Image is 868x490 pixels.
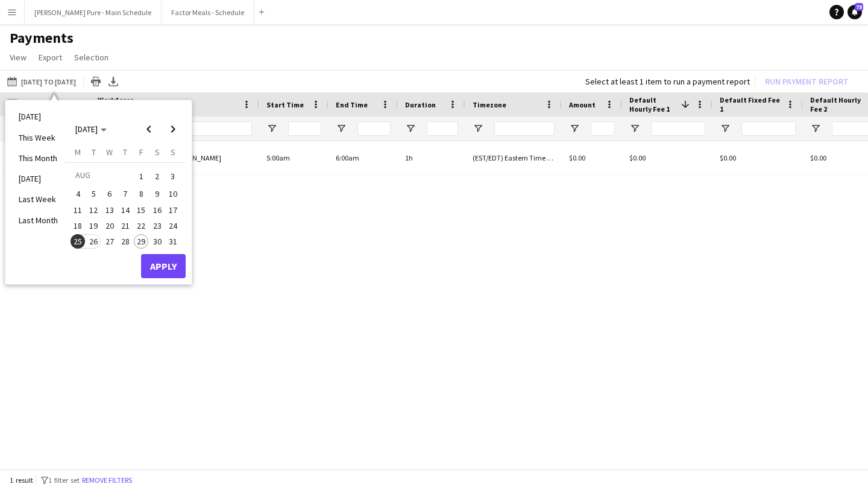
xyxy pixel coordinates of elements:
span: 13 [102,203,117,217]
span: 11 [71,203,85,217]
span: [DATE] [75,124,98,135]
span: 19 [87,218,101,233]
span: 10 [166,186,180,201]
div: 1h [398,141,465,174]
a: Export [34,49,67,65]
button: 12-08-2025 [86,202,101,217]
button: 07-08-2025 [118,186,133,202]
button: 29-08-2025 [133,234,149,249]
span: 22 [134,218,148,233]
span: Selection [74,52,108,63]
span: 23 [150,218,165,233]
span: View [10,52,27,63]
span: S [171,147,175,157]
a: 75 [848,5,862,19]
span: 25 [71,234,85,249]
span: [PERSON_NAME] [170,153,221,162]
span: 20 [102,218,117,233]
button: Open Filter Menu [405,123,416,134]
span: Start Time [266,100,304,109]
span: 1 [134,168,148,185]
button: 20-08-2025 [102,218,118,234]
button: Next month [161,117,185,141]
button: 04-08-2025 [70,186,86,202]
button: Apply [141,254,186,278]
span: 30 [150,234,165,249]
button: Open Filter Menu [266,123,277,134]
button: Open Filter Menu [629,123,640,134]
span: 27 [102,234,117,249]
input: Default Hourly Fee 1 Filter Input [651,121,705,136]
li: Last Week [11,189,65,209]
button: 31-08-2025 [165,234,181,249]
button: 03-08-2025 [165,167,181,186]
div: $0.00 [712,141,803,174]
app-action-btn: Export XLSX [106,74,121,89]
div: 5:00am [259,141,329,174]
button: 14-08-2025 [118,202,133,217]
span: 2 [150,168,165,185]
div: $0.00 [622,141,712,174]
span: 4 [71,186,85,201]
a: View [5,49,31,65]
button: Factor Meals - Schedule [162,1,254,24]
span: End Time [336,100,368,109]
button: 26-08-2025 [86,234,101,249]
button: 27-08-2025 [102,234,118,249]
span: 6 [102,186,117,201]
button: [DATE] to [DATE] [5,74,78,89]
a: Selection [69,49,113,65]
input: Timezone Filter Input [494,121,555,136]
button: 01-08-2025 [133,167,149,186]
button: Open Filter Menu [720,123,731,134]
li: [DATE] [11,168,65,189]
span: 14 [118,203,133,217]
span: 75 [855,3,863,11]
input: Start Time Filter Input [288,121,321,136]
span: 1 filter set [48,476,80,485]
span: 31 [166,234,180,249]
span: Duration [405,100,436,109]
span: 21 [118,218,133,233]
button: 23-08-2025 [149,218,165,234]
span: S [155,147,160,157]
span: M [75,147,81,157]
span: 12 [87,203,101,217]
div: Select at least 1 item to run a payment report [585,76,750,87]
button: 11-08-2025 [70,202,86,217]
button: Open Filter Menu [810,123,821,134]
button: 13-08-2025 [102,202,118,217]
button: 24-08-2025 [165,218,181,234]
span: 5 [87,186,101,201]
button: 05-08-2025 [86,186,101,202]
input: End Time Filter Input [357,121,391,136]
span: Default Hourly Fee 1 [629,95,676,113]
span: 17 [166,203,180,217]
span: Export [39,52,62,63]
button: 21-08-2025 [118,218,133,234]
button: 30-08-2025 [149,234,165,249]
span: 16 [150,203,165,217]
button: 02-08-2025 [149,167,165,186]
button: 22-08-2025 [133,218,149,234]
span: T [123,147,127,157]
button: 18-08-2025 [70,218,86,234]
li: [DATE] [11,106,65,127]
td: AUG [70,167,133,186]
span: W [106,147,113,157]
span: $0.00 [569,153,585,162]
li: This Week [11,127,65,148]
button: Open Filter Menu [569,123,580,134]
span: Default Fixed Fee 1 [720,95,781,113]
button: 19-08-2025 [86,218,101,234]
app-action-btn: Print [89,74,103,89]
li: Last Month [11,210,65,231]
div: 6:00am [329,141,398,174]
span: 7 [118,186,133,201]
input: Default Fixed Fee 1 Filter Input [741,121,796,136]
input: Amount Filter Input [591,121,615,136]
li: This Month [11,148,65,168]
span: Workforce ID [98,95,141,113]
button: 09-08-2025 [149,186,165,202]
button: 28-08-2025 [118,234,133,249]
